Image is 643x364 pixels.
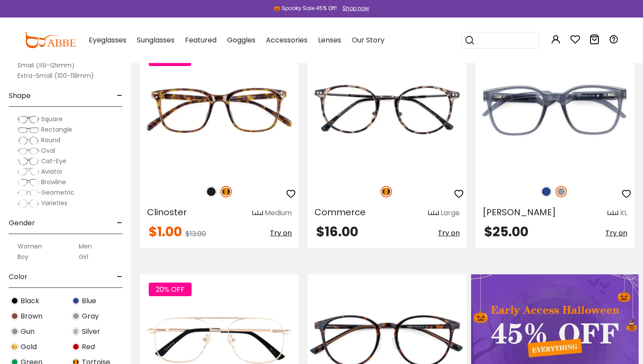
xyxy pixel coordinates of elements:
span: Lenses [318,35,341,45]
span: Try on [605,228,627,238]
span: Color [9,266,28,287]
label: Women [17,241,42,252]
span: 20% OFF [149,283,192,296]
div: Shop now [342,4,369,12]
span: Sunglasses [137,35,175,45]
img: Red [72,343,80,351]
span: Browline [41,178,66,186]
span: - [117,85,122,106]
img: Gold [10,343,19,351]
label: Extra-Small (100-118mm) [17,70,94,81]
div: 🎃 Spooky Sale 45% Off! [274,4,337,12]
div: Medium [265,208,292,218]
img: Oval.png [17,147,39,155]
span: Featured [185,35,217,45]
img: Blue [72,297,80,305]
img: Blue [541,186,552,197]
span: Brown [21,311,42,322]
img: Brown [10,312,19,320]
img: Browline.png [17,178,39,187]
span: - [117,213,122,234]
span: Accessories [266,35,308,45]
span: [PERSON_NAME] [482,206,556,218]
span: - [117,266,122,287]
img: Black [10,297,19,305]
span: Varieties [41,199,67,207]
img: Varieties.png [17,199,39,208]
span: Gun [21,326,35,337]
span: Silver [82,326,100,337]
span: Square [41,115,63,123]
button: Try on [270,225,292,241]
span: Red [82,342,95,352]
span: Try on [270,228,292,238]
img: Gun [10,327,19,336]
label: Boy [17,252,28,262]
span: Rectangle [41,125,72,134]
span: $16.00 [316,222,358,241]
span: Goggles [227,35,255,45]
button: Try on [438,225,460,241]
span: Aviator [41,167,63,176]
span: Shape [9,85,31,106]
span: Round [41,136,60,144]
label: Men [79,241,92,252]
span: Our Story [352,35,384,45]
div: Large [440,208,460,218]
span: Cat-Eye [41,157,66,165]
img: Aviator.png [17,168,39,176]
img: Cat-Eye.png [17,157,39,166]
img: Square.png [17,115,39,124]
button: Try on [605,225,627,241]
img: size ruler [252,210,263,217]
span: $1.00 [149,222,182,241]
img: size ruler [428,210,439,217]
img: size ruler [608,210,618,217]
span: Gender [9,213,35,234]
img: Matte Black [206,186,217,197]
img: Silver [72,327,80,336]
img: Gray [556,186,567,197]
img: Gray [72,312,80,320]
img: Tortoise [381,186,392,197]
span: Black [21,296,39,306]
img: Tortoise Clinoster - Plastic ,Universal Bridge Fit [140,44,299,177]
span: Gold [21,342,37,352]
img: Round.png [17,136,39,145]
span: Clinoster [147,206,187,218]
span: $13.00 [185,229,206,239]
img: Tortoise [220,186,232,197]
span: Commerce [315,206,366,218]
span: Oval [41,146,55,155]
img: Tortoise Commerce - TR ,Adjust Nose Pads [308,44,466,177]
span: Gray [82,311,99,322]
img: abbeglasses.com [24,32,76,48]
span: Eyeglasses [89,35,126,45]
img: Rectangle.png [17,126,39,134]
img: Geometric.png [17,189,39,197]
span: Try on [438,228,460,238]
span: Geometric [41,188,74,197]
span: $25.00 [484,222,528,241]
label: Small (119-125mm) [17,60,75,70]
label: Girl [79,252,88,262]
img: Gray Barnett - TR ,Universal Bridge Fit [475,44,634,177]
span: Blue [82,296,96,306]
div: XL [620,208,627,218]
a: Shop now [338,4,369,12]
